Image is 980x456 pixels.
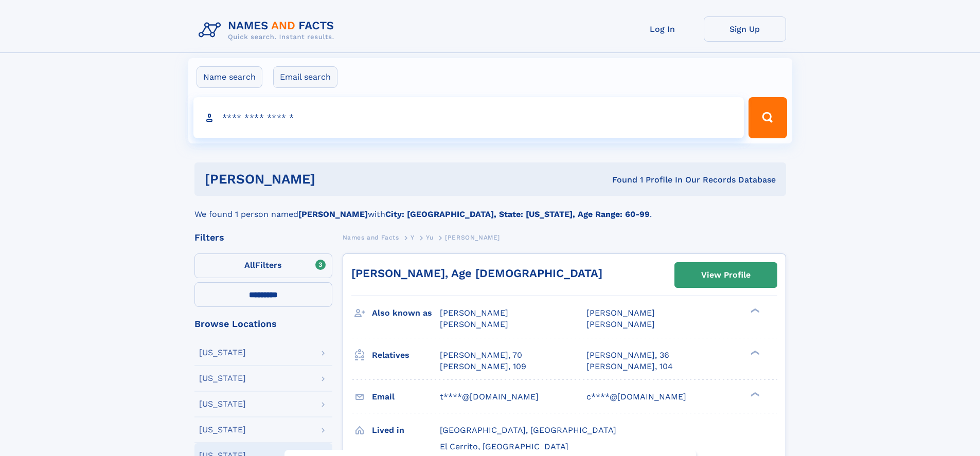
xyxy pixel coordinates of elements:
[197,66,262,88] label: Name search
[440,308,508,318] span: [PERSON_NAME]
[586,350,669,361] a: [PERSON_NAME], 36
[411,234,415,241] span: Y
[749,97,787,138] button: Search Button
[343,231,399,244] a: Names and Facts
[298,209,368,219] b: [PERSON_NAME]
[704,16,786,42] a: Sign Up
[385,209,650,219] b: City: [GEOGRAPHIC_DATA], State: [US_STATE], Age Range: 60-99
[701,263,751,287] div: View Profile
[193,97,744,138] input: search input
[372,422,440,439] h3: Lived in
[586,308,655,318] span: [PERSON_NAME]
[464,174,776,186] div: Found 1 Profile In Our Records Database
[440,319,508,329] span: [PERSON_NAME]
[351,267,602,280] a: [PERSON_NAME], Age [DEMOGRAPHIC_DATA]
[440,442,568,451] span: El Cerrito, [GEOGRAPHIC_DATA]
[586,319,655,329] span: [PERSON_NAME]
[675,263,777,287] a: View Profile
[748,307,760,314] div: ❯
[621,16,704,42] a: Log In
[199,374,246,382] div: [US_STATE]
[244,260,255,270] span: All
[440,425,616,435] span: [GEOGRAPHIC_DATA], [GEOGRAPHIC_DATA]
[194,253,332,278] label: Filters
[194,196,786,221] div: We found 1 person named with .
[372,388,440,406] h3: Email
[586,361,673,372] a: [PERSON_NAME], 104
[440,350,522,361] a: [PERSON_NAME], 70
[411,231,415,244] a: Y
[205,173,464,186] h1: [PERSON_NAME]
[199,400,246,408] div: [US_STATE]
[199,426,246,434] div: [US_STATE]
[194,233,332,242] div: Filters
[445,234,500,241] span: [PERSON_NAME]
[426,234,433,241] span: Yu
[194,16,343,44] img: Logo Names and Facts
[199,349,246,357] div: [US_STATE]
[748,391,760,397] div: ❯
[372,304,440,322] h3: Also known as
[748,349,760,356] div: ❯
[440,361,526,372] a: [PERSON_NAME], 109
[194,319,332,329] div: Browse Locations
[426,231,433,244] a: Yu
[372,346,440,364] h3: Relatives
[273,66,337,88] label: Email search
